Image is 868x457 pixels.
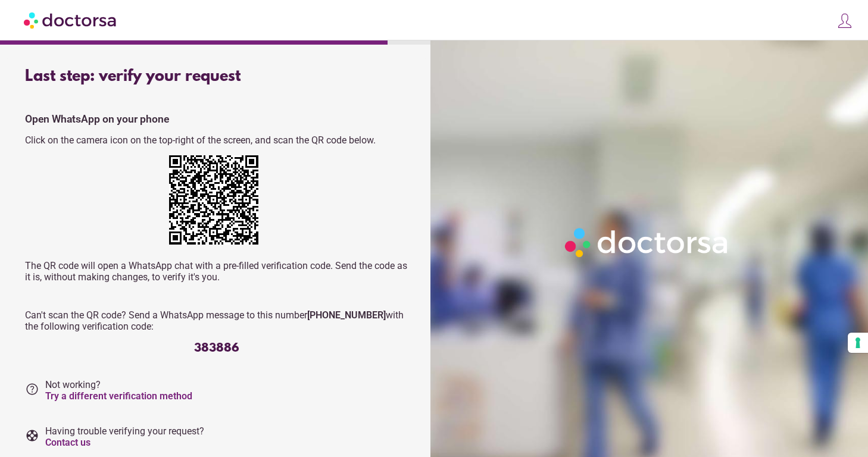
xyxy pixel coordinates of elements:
img: icons8-customer-100.png [836,12,853,29]
img: Doctorsa.com [24,7,118,33]
span: Not working? [45,379,192,402]
p: Can't scan the QR code? Send a WhatsApp message to this number with the following verification code: [25,309,408,332]
div: Last step: verify your request [25,68,408,86]
p: The QR code will open a WhatsApp chat with a pre-filled verification code. Send the code as it is... [25,260,408,283]
strong: [PHONE_NUMBER] [307,309,386,321]
img: Logo-Doctorsa-trans-White-partial-flat.png [560,223,734,262]
div: 383886 [25,342,408,355]
img: 8SZRPwAAAAGSURBVAMAoONrOYmhJvYAAAAASUVORK5CYII= [169,155,258,245]
i: support [25,428,39,443]
span: Having trouble verifying your request? [45,425,204,448]
i: help [25,382,39,396]
a: Try a different verification method [45,390,192,402]
a: Contact us [45,437,90,448]
p: Click on the camera icon on the top-right of the screen, and scan the QR code below. [25,134,408,146]
div: https://wa.me/+12673231263?text=My+request+verification+code+is+383886 [169,155,264,251]
strong: Open WhatsApp on your phone [25,113,169,125]
button: Your consent preferences for tracking technologies [848,333,868,353]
